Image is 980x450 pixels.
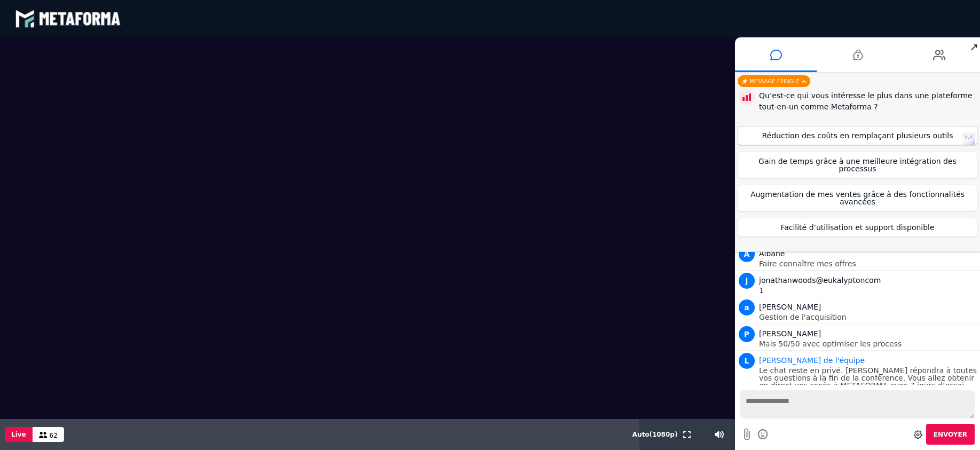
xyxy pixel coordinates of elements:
[926,424,975,445] button: Envoyer
[759,329,821,338] span: [PERSON_NAME]
[759,287,977,294] p: 1
[738,218,977,237] button: Facilité d’utilisation et support disponible
[759,340,977,348] p: Mais 50/50 avec optimiser les process
[759,90,977,113] div: Qu’est-ce qui vous intéresse le plus dans une plateforme tout-en-un comme Metaforma ?
[759,303,821,311] span: [PERSON_NAME]
[633,431,678,438] span: Auto ( 1080 p)
[739,353,755,369] span: L
[934,431,967,438] span: Envoyer
[50,432,58,439] span: 62
[759,260,977,267] p: Faire connaître mes offres
[5,427,33,442] button: Live
[630,419,680,450] button: Auto(1080p)
[738,75,810,87] div: Message épinglé
[759,276,881,285] span: jonathanwoods@eukalyptoncom
[738,185,977,211] button: Augmentation de mes ventes grâce à des fonctionnalités avancées
[739,326,755,342] span: P
[738,152,977,178] button: Gain de temps grâce à une meilleure intégration des processus
[759,313,977,321] p: Gestion de l'acquisition
[739,273,755,289] span: j
[739,246,755,262] span: A
[759,356,865,365] span: Animateur
[738,126,977,145] button: Réduction des coûts en remplaçant plusieurs outils
[759,249,785,258] span: Albane
[968,37,980,57] span: ↗
[739,299,755,315] span: a
[759,367,977,397] p: Le chat reste en privé. [PERSON_NAME] répondra à toutes vos questions à la fin de la conférence. ...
